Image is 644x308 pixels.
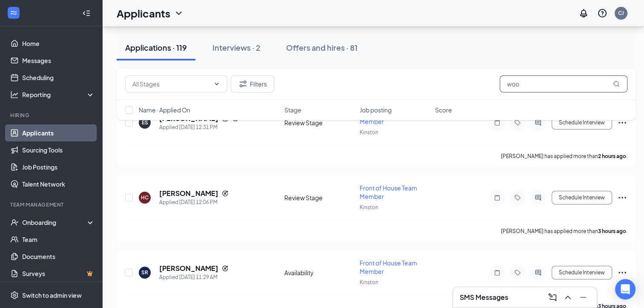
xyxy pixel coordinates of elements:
div: Applications · 119 [125,42,187,53]
svg: Collapse [82,9,91,17]
span: Kinston [360,279,378,285]
span: Front of House Team Member [360,259,417,275]
svg: Reapply [222,265,229,272]
div: HC [141,194,149,201]
div: CJ [618,9,624,17]
input: Search in applications [500,75,627,92]
svg: Ellipses [617,268,627,278]
b: 2 hours ago [598,153,626,159]
svg: Tag [512,194,523,201]
p: [PERSON_NAME] has applied more than . [501,153,627,160]
svg: Tag [512,269,523,276]
svg: Settings [10,291,19,299]
div: Applied [DATE] 11:29 AM [159,273,229,282]
div: Interviews · 2 [212,42,260,53]
svg: UserCheck [10,218,19,227]
div: Review Stage [284,193,355,202]
svg: Minimize [578,292,588,302]
button: Schedule Interview [552,191,612,204]
b: 3 hours ago [598,228,626,234]
a: Talent Network [22,176,95,193]
div: Applied [DATE] 12:06 PM [159,198,229,207]
svg: Notifications [578,8,589,18]
a: Messages [22,52,95,69]
svg: ActiveChat [533,194,543,201]
p: [PERSON_NAME] has applied more than . [501,227,627,235]
svg: Filter [238,79,248,89]
svg: Reapply [222,190,229,197]
svg: MagnifyingGlass [613,81,620,87]
span: Score [435,106,452,114]
div: SR [141,269,148,276]
div: Availability [284,268,355,277]
h5: [PERSON_NAME] [159,264,218,273]
span: Name · Applied On [139,106,190,114]
div: Offers and hires · 81 [286,42,358,53]
svg: ChevronUp [563,292,573,302]
h1: Applicants [117,6,170,20]
div: Onboarding [22,218,88,227]
div: Open Intercom Messenger [615,279,635,299]
div: Switch to admin view [22,291,82,299]
svg: Note [492,194,502,201]
svg: ComposeMessage [547,292,558,302]
svg: ChevronDown [213,81,220,87]
button: Filter Filters [231,75,274,92]
button: ComposeMessage [546,291,559,304]
svg: Note [492,269,502,276]
span: Front of House Team Member [360,184,417,200]
button: Minimize [576,291,590,304]
span: Stage [284,106,301,114]
h5: [PERSON_NAME] [159,189,218,198]
a: Team [22,231,95,248]
span: Kinston [360,204,378,210]
a: SurveysCrown [22,265,95,282]
span: Job posting [360,106,392,114]
h3: SMS Messages [460,293,508,302]
svg: Ellipses [617,193,627,203]
svg: Analysis [10,90,19,99]
div: Team Management [10,201,93,208]
a: Scheduling [22,69,95,86]
a: Home [22,35,95,52]
div: Reporting [22,90,95,99]
svg: ActiveChat [533,269,543,276]
button: ChevronUp [561,291,575,304]
a: Documents [22,248,95,265]
svg: QuestionInfo [597,8,607,18]
a: Applicants [22,124,95,141]
button: Schedule Interview [552,266,612,279]
span: Kinston [360,129,378,135]
input: All Stages [132,79,210,89]
div: Hiring [10,112,93,119]
a: Job Postings [22,158,95,176]
svg: WorkstreamLogo [9,9,18,17]
svg: ChevronDown [174,8,184,18]
a: Sourcing Tools [22,141,95,158]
